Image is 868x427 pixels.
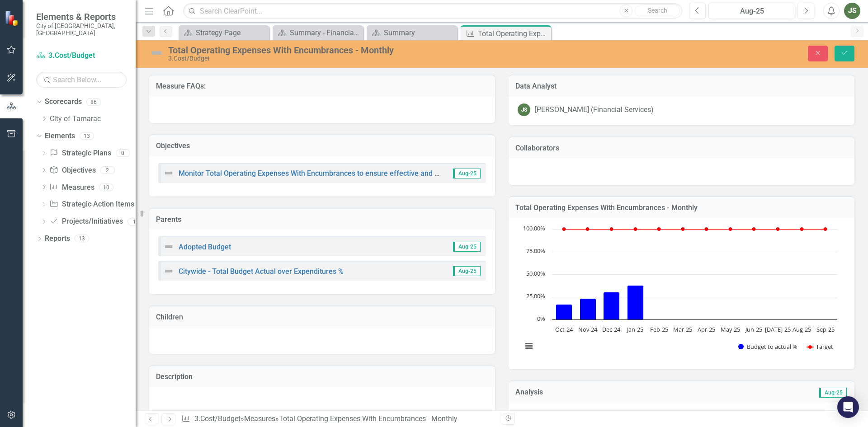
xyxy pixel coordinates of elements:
h3: Collaborators [515,144,848,152]
button: Show Budget to actual % [738,343,797,351]
path: Aug-25, 100. Target. [800,227,804,231]
a: Projects/Initiatives [49,216,123,227]
a: Adopted Budget [179,243,231,251]
a: Scorecards [45,97,82,107]
a: 3.Cost/Budget [194,414,241,423]
img: ClearPoint Strategy [5,10,20,26]
path: Jan-25, 100. Target. [634,227,637,231]
text: May-25 [721,325,740,333]
text: Mar-25 [673,325,692,333]
svg: Interactive chart [518,225,842,360]
div: 1 [127,218,142,225]
h3: Children [156,313,488,321]
h3: Measure FAQs: [156,82,488,90]
h3: Total Operating Expenses With Encumbrances - Monthly [515,204,848,212]
text: Oct-24 [555,325,573,333]
path: Nov-24, 23.1854919. Budget to actual %. [580,299,596,320]
div: 13 [80,132,94,140]
a: Strategy Page [181,27,267,38]
text: 100.00% [523,224,545,232]
a: Citywide - Total Budget Actual over Expenditures % [179,267,344,276]
div: Open Intercom Messenger [837,396,859,418]
small: City of [GEOGRAPHIC_DATA], [GEOGRAPHIC_DATA] [36,22,127,37]
a: Measures [244,414,275,423]
a: Summary [369,27,455,38]
text: 75.00% [526,247,545,255]
h3: Objectives [156,142,488,150]
div: 10 [99,183,113,191]
button: Show Target [807,343,834,351]
div: 13 [75,235,89,243]
text: Jun-25 [745,325,762,333]
path: Jul-25, 100. Target. [776,227,780,231]
text: Apr-25 [698,325,715,333]
text: Dec-24 [602,325,621,333]
text: 50.00% [526,269,545,277]
path: Jun-25, 100. Target. [752,227,756,231]
path: Apr-25, 100. Target. [705,227,708,231]
div: Summary - Financial Services Administration (1501) [290,27,361,38]
a: Elements [45,131,75,141]
path: Feb-25, 100. Target. [657,227,661,231]
div: 0 [116,150,130,157]
a: Strategic Plans [49,148,111,159]
div: JS [518,103,530,116]
path: Mar-25, 100. Target. [681,227,685,231]
path: Nov-24, 100. Target. [586,227,590,231]
path: Dec-24, 100. Target. [610,227,613,231]
a: Reports [45,234,70,244]
span: Search [648,7,667,14]
div: Chart. Highcharts interactive chart. [518,225,845,360]
button: JS [844,3,860,19]
div: Total Operating Expenses With Encumbrances - Monthly [478,28,549,39]
div: [PERSON_NAME] (Financial Services) [535,105,654,115]
text: [DATE]-25 [765,325,791,333]
path: Sep-25, 100. Target. [824,227,827,231]
h3: Description [156,373,488,381]
div: Summary [384,27,455,38]
text: Aug-25 [793,325,811,333]
text: Jan-25 [626,325,643,333]
a: Monitor Total Operating Expenses With Encumbrances to ensure effective and efficient operations [179,169,497,178]
span: Aug-25 [819,388,847,398]
a: Measures [49,183,94,193]
h3: Data Analyst [515,82,848,90]
text: 25.00% [526,292,545,300]
path: Jan-25, 37.615188. Budget to actual %. [627,286,644,320]
text: Feb-25 [650,325,668,333]
a: Strategic Action Items [49,199,134,210]
div: Strategy Page [196,27,267,38]
h3: Parents [156,216,488,224]
a: Summary - Financial Services Administration (1501) [275,27,361,38]
g: Target, series 2 of 2. Line with 12 data points. [562,227,827,231]
input: Search Below... [36,72,127,88]
img: Not Defined [149,46,164,60]
span: Aug-25 [453,242,481,252]
div: 3.Cost/Budget [168,55,545,62]
span: Elements & Reports [36,11,127,22]
span: Aug-25 [453,266,481,276]
button: Search [635,5,680,17]
input: Search ClearPoint... [183,3,682,19]
div: Aug-25 [712,6,792,17]
div: Total Operating Expenses With Encumbrances - Monthly [279,414,458,423]
img: Not Defined [163,241,174,252]
path: Oct-24, 16.75147198. Budget to actual %. [556,305,572,320]
path: Dec-24, 30.27100169. Budget to actual %. [604,292,620,320]
span: Aug-25 [453,169,481,178]
a: Objectives [49,165,95,176]
button: View chart menu, Chart [523,340,535,352]
img: Not Defined [163,168,174,178]
text: Sep-25 [816,325,835,333]
div: Total Operating Expenses With Encumbrances - Monthly [168,45,545,55]
a: City of Tamarac [50,114,136,124]
path: Oct-24, 100. Target. [562,227,566,231]
path: May-25, 100. Target. [729,227,732,231]
h3: Analysis [515,388,679,396]
div: » » [181,414,495,424]
a: 3.Cost/Budget [36,51,127,61]
button: Aug-25 [708,3,795,19]
text: 0% [537,314,545,323]
div: 86 [86,98,101,106]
